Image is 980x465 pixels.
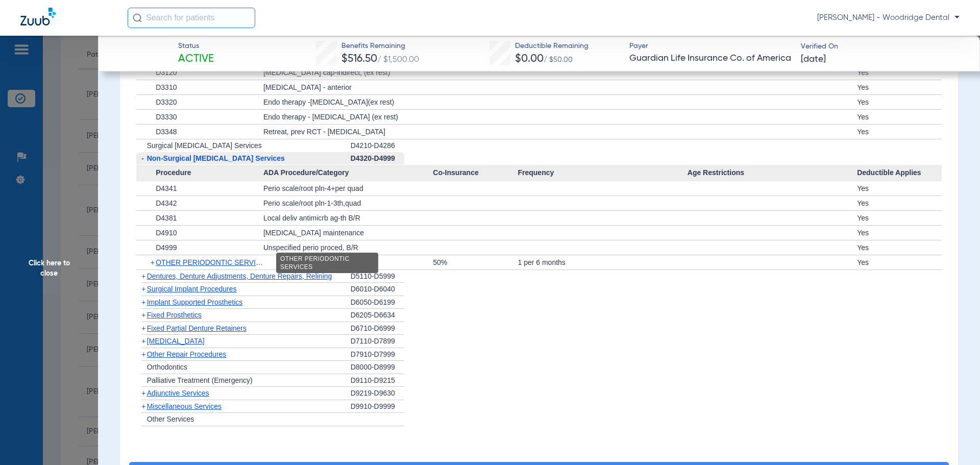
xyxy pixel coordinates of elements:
[263,110,433,124] div: Endo therapy - [MEDICAL_DATA] (ex rest)
[263,240,433,255] div: Unspecified perio proced, B/R
[351,139,404,152] div: D4210-D4286
[156,113,177,121] span: D3330
[147,154,285,162] span: Non-Surgical [MEDICAL_DATA] Services
[518,165,687,181] span: Frequency
[377,56,419,64] span: / $1,500.00
[263,226,433,240] div: [MEDICAL_DATA] maintenance
[141,298,145,306] span: +
[147,389,209,397] span: Adjunctive Services
[128,8,255,28] input: Search for patients
[351,283,404,296] div: D6010-D6040
[857,211,942,225] div: Yes
[133,13,142,22] img: Search Icon
[857,95,942,109] div: Yes
[351,322,404,335] div: D6710-D6999
[156,229,177,237] span: D4910
[351,348,404,361] div: D7910-D7999
[263,80,433,94] div: [MEDICAL_DATA] - anterior
[156,243,177,252] span: D4999
[341,54,377,64] span: $516.50
[263,196,433,210] div: Perio scale/root pln-1-3th,quad
[263,165,433,181] span: ADA Procedure/Category
[156,184,177,192] span: D4341
[351,152,404,165] div: D4320-D4999
[178,52,214,66] span: Active
[433,165,518,181] span: Co-Insurance
[141,337,145,345] span: +
[147,311,202,319] span: Fixed Prosthetics
[156,68,177,77] span: D3120
[433,255,518,270] div: 50%
[857,226,942,240] div: Yes
[263,181,433,195] div: Perio scale/root pln-4+per quad
[147,337,205,345] span: [MEDICAL_DATA]
[857,125,942,139] div: Yes
[857,65,942,80] div: Yes
[629,52,792,65] span: Guardian Life Insurance Co. of America
[151,255,156,270] span: +
[156,83,177,91] span: D3310
[141,402,145,410] span: +
[263,65,433,80] div: [MEDICAL_DATA] cap-indirect, (ex rest)
[147,415,194,423] span: Other Services
[147,272,332,280] span: Dentures, Denture Adjustments, Denture Repairs, Relining
[141,389,145,397] span: +
[263,95,433,109] div: Endo therapy -[MEDICAL_DATA](ex rest)
[544,56,573,63] span: / $50.00
[351,387,404,400] div: D9219-D9630
[801,41,964,52] span: Verified On
[857,255,942,270] div: Yes
[857,196,942,210] div: Yes
[156,214,177,222] span: D4381
[147,141,262,150] span: Surgical [MEDICAL_DATA] Services
[147,285,237,293] span: Surgical Implant Procedures
[141,311,145,319] span: +
[141,272,145,280] span: +
[857,181,942,195] div: Yes
[341,41,419,52] span: Benefits Remaining
[141,285,145,293] span: +
[801,53,826,66] span: [DATE]
[857,80,942,94] div: Yes
[351,361,404,374] div: D8000-D8999
[351,270,404,283] div: D5110-D5999
[156,98,177,106] span: D3320
[276,253,378,273] div: OTHER PERIODONTIC SERVICES
[515,41,589,52] span: Deductible Remaining
[263,211,433,225] div: Local deliv antimicrb ag-th B/R
[518,255,687,270] div: 1 per 6 months
[141,154,144,162] span: -
[857,240,942,255] div: Yes
[351,374,404,387] div: D9110-D9215
[147,363,187,371] span: Orthodontics
[688,165,857,181] span: Age Restrictions
[147,324,247,332] span: Fixed Partial Denture Retainers
[147,350,227,358] span: Other Repair Procedures
[351,309,404,322] div: D6205-D6634
[136,165,263,181] span: Procedure
[141,324,145,332] span: +
[156,128,177,136] span: D3348
[156,258,271,266] span: OTHER PERIODONTIC SERVICES
[857,165,942,181] span: Deductible Applies
[857,110,942,124] div: Yes
[141,350,145,358] span: +
[351,296,404,309] div: D6050-D6199
[147,402,222,410] span: Miscellaneous Services
[20,8,56,26] img: Zuub Logo
[515,54,544,64] span: $0.00
[351,335,404,348] div: D7110-D7899
[263,125,433,139] div: Retreat, prev RCT - [MEDICAL_DATA]
[351,400,404,413] div: D9910-D9999
[147,298,243,306] span: Implant Supported Prosthetics
[629,41,792,52] span: Payer
[817,13,960,23] span: [PERSON_NAME] - Woodridge Dental
[156,199,177,207] span: D4342
[147,376,253,384] span: Palliative Treatment (Emergency)
[178,41,214,52] span: Status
